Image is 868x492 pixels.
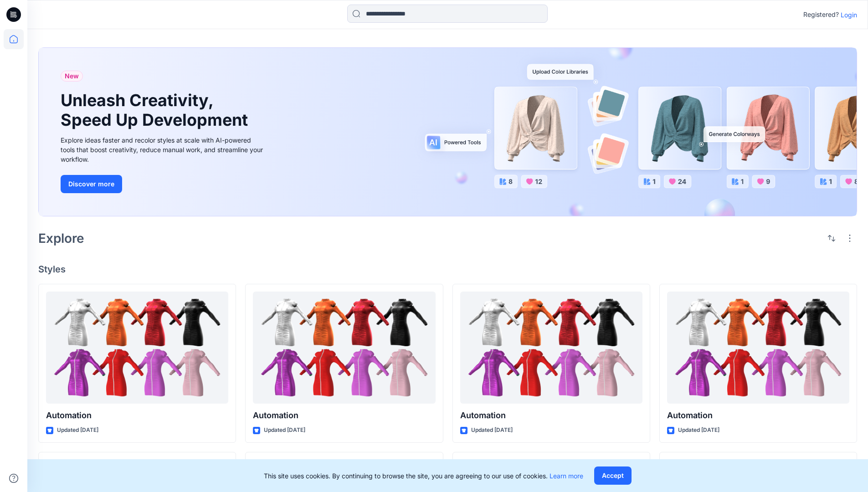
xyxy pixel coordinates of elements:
[61,135,266,164] div: Explore ideas faster and recolor styles at scale with AI-powered tools that boost creativity, red...
[471,425,513,435] p: Updated [DATE]
[264,471,583,481] p: This site uses cookies. By continuing to browse the site, you are agreeing to our use of cookies.
[38,264,857,275] h4: Styles
[61,91,252,130] h1: Unleash Creativity, Speed Up Development
[678,425,719,435] p: Updated [DATE]
[264,425,305,435] p: Updated [DATE]
[57,425,98,435] p: Updated [DATE]
[253,292,435,404] a: Automation
[46,292,228,404] a: Automation
[841,10,857,20] p: Login
[61,175,122,193] button: Discover more
[460,292,642,404] a: Automation
[61,175,266,193] a: Discover more
[460,409,642,422] p: Automation
[667,409,849,422] p: Automation
[803,9,839,20] p: Registered?
[253,409,435,422] p: Automation
[550,472,583,480] a: Learn more
[594,466,632,485] button: Accept
[667,292,849,404] a: Automation
[46,409,228,422] p: Automation
[65,71,79,82] span: New
[38,231,84,246] h2: Explore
